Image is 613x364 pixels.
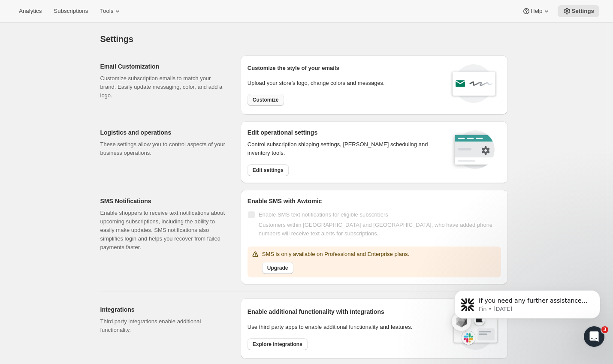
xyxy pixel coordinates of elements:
[531,8,542,15] span: Help
[248,94,284,106] button: Customize
[48,5,93,17] button: Subscriptions
[248,140,439,157] p: Control subscription shipping settings, [PERSON_NAME] scheduling and inventory tools.
[259,211,388,218] span: Enable SMS text notifications for eligible subscribers
[100,74,227,100] p: Customize subscription emails to match your brand. Easily update messaging, color, and add a logo.
[100,305,227,314] h2: Integrations
[100,128,227,137] h2: Logistics and operations
[14,5,47,17] button: Analytics
[571,8,594,15] span: Settings
[100,62,227,71] h2: Email Customization
[100,8,113,15] span: Tools
[248,79,385,87] p: Upload your store’s logo, change colors and messages.
[95,5,127,17] button: Tools
[100,140,227,157] p: These settings allow you to control aspects of your business operations.
[54,8,88,15] span: Subscriptions
[259,222,492,237] span: Customers within [GEOGRAPHIC_DATA] and [GEOGRAPHIC_DATA], who have added phone numbers will recei...
[253,341,302,348] span: Explore integrations
[100,209,227,252] p: Enable shoppers to receive text notifications about upcoming subscriptions, including the ability...
[601,326,608,333] span: 3
[253,167,284,174] span: Edit settings
[517,5,556,17] button: Help
[584,326,604,347] iframe: Intercom live chat
[37,25,148,83] span: If you need any further assistance with displaying the compare_at price after discounts, I’m here...
[37,33,148,41] p: Message from Fin, sent 1d ago
[19,8,42,15] span: Analytics
[100,34,133,44] span: Settings
[248,197,501,205] h2: Enable SMS with Awtomic
[248,323,443,331] p: Use third party apps to enable additional functionality and features.
[558,5,599,17] button: Settings
[100,317,227,334] p: Third party integrations enable additional functionality.
[248,307,443,316] h2: Enable additional functionality with Integrations
[100,197,227,205] h2: SMS Notifications
[267,265,288,271] span: Upgrade
[441,272,613,341] iframe: Intercom notifications message
[248,64,339,72] p: Customize the style of your emails
[248,128,439,137] h2: Edit operational settings
[262,250,409,259] p: SMS is only available on Professional and Enterprise plans.
[248,338,308,350] button: Explore integrations
[262,262,293,274] button: Upgrade
[253,96,279,103] span: Customize
[248,164,289,176] button: Edit settings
